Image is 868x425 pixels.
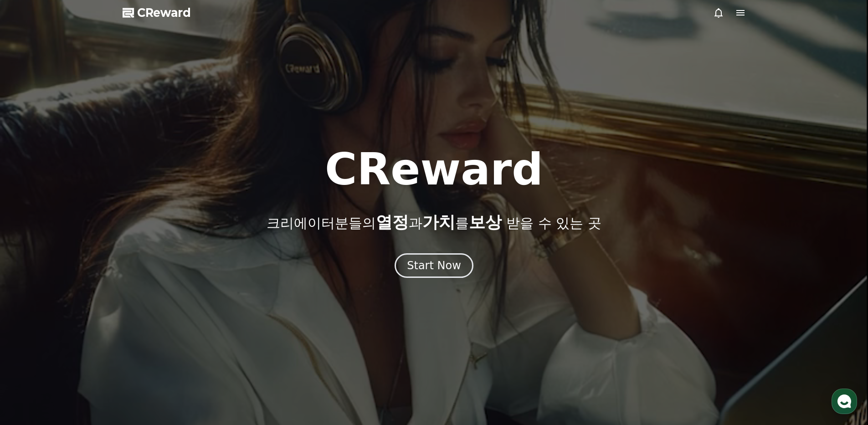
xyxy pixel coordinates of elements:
[469,213,502,231] span: 보상
[325,148,543,191] h1: CReward
[267,213,601,231] p: 크리에이터분들의 과 를 받을 수 있는 곳
[395,262,473,271] a: Start Now
[395,253,473,278] button: Start Now
[137,5,191,20] span: CReward
[422,213,455,231] span: 가치
[376,213,409,231] span: 열정
[123,5,191,20] a: CReward
[407,258,461,273] div: Start Now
